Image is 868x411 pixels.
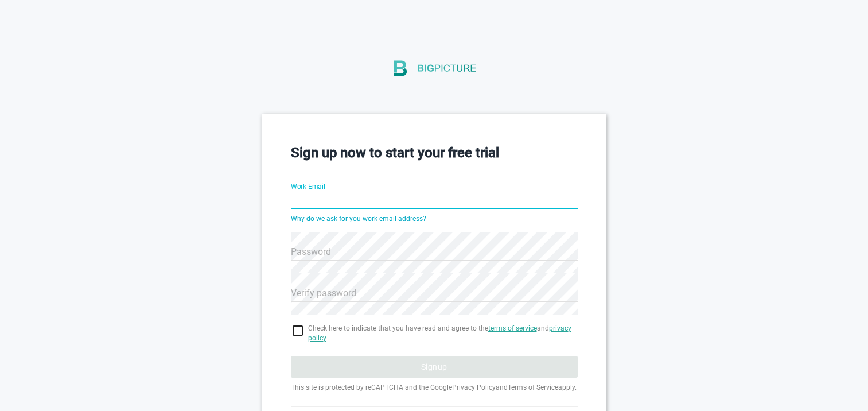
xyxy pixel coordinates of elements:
[508,383,558,391] a: Terms of Service
[291,356,578,378] button: Signup
[308,324,578,343] span: Check here to indicate that you have read and agree to the and
[308,324,571,342] a: privacy policy
[291,215,426,223] a: Why do we ask for you work email address?
[452,383,496,391] a: Privacy Policy
[488,324,537,332] a: terms of service
[291,382,578,393] p: This site is protected by reCAPTCHA and the Google and apply.
[291,143,578,162] h3: Sign up now to start your free trial
[391,44,477,92] img: BigPicture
